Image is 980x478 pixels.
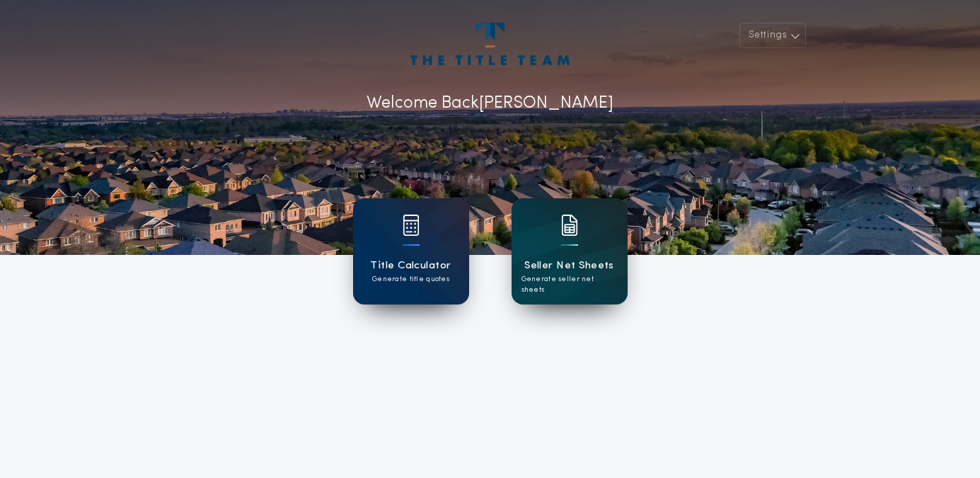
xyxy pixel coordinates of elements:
h1: Title Calculator [370,258,451,274]
p: Generate seller net sheets [521,274,618,295]
img: card icon [561,215,578,236]
img: card icon [403,215,420,236]
p: Generate title quotes [372,274,449,285]
a: card iconSeller Net SheetsGenerate seller net sheets [512,198,628,305]
img: account-logo [410,23,569,65]
a: card iconTitle CalculatorGenerate title quotes [353,198,469,305]
button: Settings [739,23,806,48]
p: Welcome Back [PERSON_NAME] [367,91,613,116]
h1: Seller Net Sheets [524,258,614,274]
